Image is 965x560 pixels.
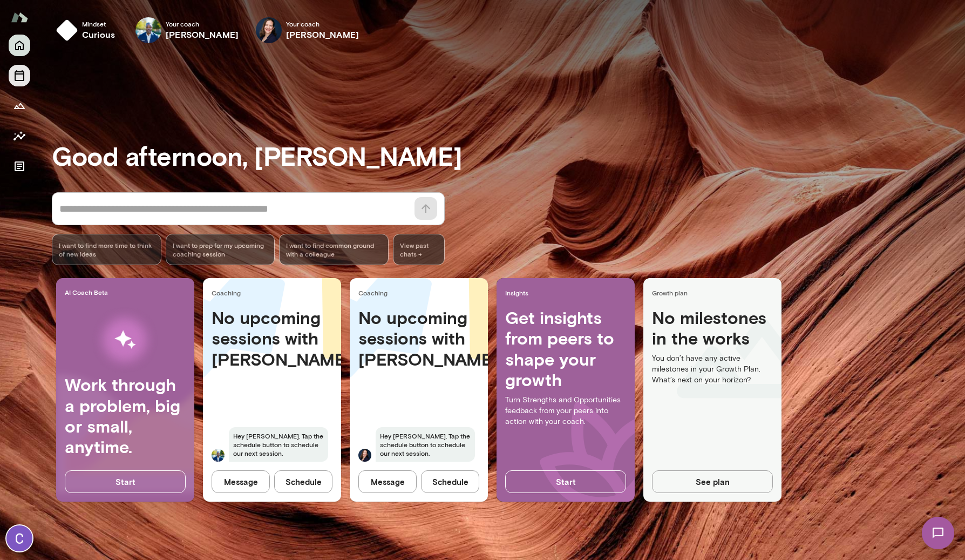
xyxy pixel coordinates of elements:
[286,241,382,258] span: I want to find common ground with a colleague
[9,35,30,56] button: Home
[82,19,115,28] span: Mindset
[212,470,270,493] button: Message
[421,470,479,493] button: Schedule
[52,140,965,171] h3: Good afternoon, [PERSON_NAME]
[505,307,626,390] h4: Get insights from peers to shape your growth
[6,525,32,551] img: Charlie Mei
[505,395,626,427] p: Turn Strengths and Opportunities feedback from your peers into action with your coach.
[77,306,173,374] img: AI Workflows
[652,353,773,386] p: You don’t have any active milestones in your Growth Plan. What’s next on your horizon?
[212,307,332,369] h4: No upcoming sessions with [PERSON_NAME]
[286,28,359,41] h6: [PERSON_NAME]
[11,7,28,28] img: Mento
[652,307,773,353] h4: No milestones in the works
[9,156,30,177] button: Documents
[358,288,484,297] span: Coaching
[9,95,30,117] button: Growth Plan
[212,449,225,462] img: Jay Floyd Floyd
[59,241,154,258] span: I want to find more time to think of new ideas
[65,288,190,296] span: AI Coach Beta
[173,241,268,258] span: I want to prep for my upcoming coaching session
[9,125,30,147] button: Insights
[9,65,30,86] button: Sessions
[52,13,124,48] button: Mindsetcurious
[376,427,475,462] span: Hey [PERSON_NAME]. Tap the schedule button to schedule our next session.
[652,288,777,297] span: Growth plan
[652,470,773,493] button: See plan
[358,307,479,369] h4: No upcoming sessions with [PERSON_NAME]
[128,13,246,48] div: Jay FloydYour coach[PERSON_NAME]
[212,288,337,297] span: Coaching
[166,28,239,41] h6: [PERSON_NAME]
[135,17,161,43] img: Jay Floyd
[505,470,626,493] button: Start
[274,470,332,493] button: Schedule
[82,28,115,41] h6: curious
[166,234,275,265] div: I want to prep for my upcoming coaching session
[256,17,282,43] img: Anna Bethke
[358,449,371,462] img: Anna Bethke Bethke
[358,470,417,493] button: Message
[166,19,239,28] span: Your coach
[393,234,445,265] span: View past chats ->
[65,470,186,493] button: Start
[248,13,366,48] div: Anna BethkeYour coach[PERSON_NAME]
[65,374,186,457] h4: Work through a problem, big or small, anytime.
[279,234,389,265] div: I want to find common ground with a colleague
[229,427,328,462] span: Hey [PERSON_NAME]. Tap the schedule button to schedule our next session.
[52,234,161,265] div: I want to find more time to think of new ideas
[505,288,630,297] span: Insights
[286,19,359,28] span: Your coach
[56,19,78,41] img: mindset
